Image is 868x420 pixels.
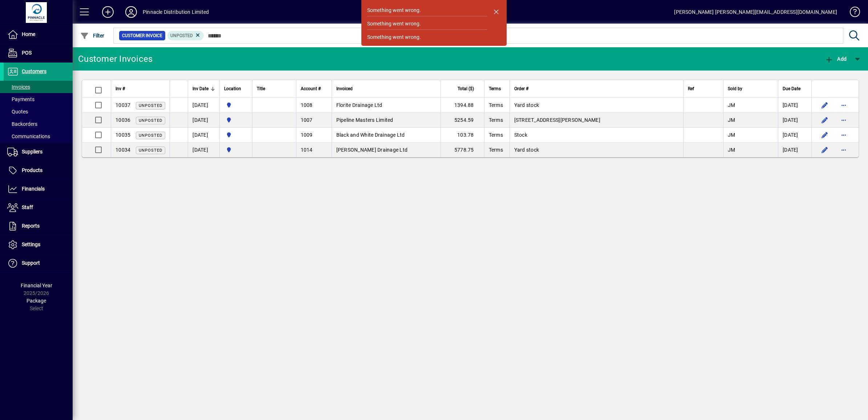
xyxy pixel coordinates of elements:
[7,121,37,127] span: Backorders
[688,85,694,93] span: Ref
[22,50,32,56] span: POS
[489,147,503,153] span: Terms
[224,101,248,109] span: Pinnacle Distribution
[115,117,130,123] span: 10036
[4,161,73,180] a: Products
[514,102,539,108] span: Yard stock
[825,56,847,62] span: Add
[115,102,130,108] span: 10037
[22,149,42,155] span: Suppliers
[22,223,40,229] span: Reports
[336,102,382,108] span: Florite Drainage Ltd
[728,117,735,123] span: JM
[674,6,837,18] div: [PERSON_NAME] [PERSON_NAME][EMAIL_ADDRESS][DOMAIN_NAME]
[458,85,474,93] span: Total ($)
[336,147,408,153] span: [PERSON_NAME] Drainage Ltd
[192,85,215,93] div: Inv Date
[122,32,162,39] span: Customer Invoice
[301,147,313,153] span: 1014
[115,85,165,93] div: Inv #
[139,148,162,153] span: Unposted
[838,129,849,141] button: More options
[4,130,73,143] a: Communications
[445,85,480,93] div: Total ($)
[80,33,105,39] span: Filter
[27,298,46,304] span: Package
[844,1,859,25] a: Knowledge Base
[78,53,153,65] div: Customer Invoices
[22,31,35,37] span: Home
[167,31,204,40] mat-chip: Customer Invoice Status: Unposted
[143,6,209,18] div: Pinnacle Distribution Limited
[7,84,30,90] span: Invoices
[778,143,811,157] td: [DATE]
[115,85,125,93] span: Inv #
[301,85,321,93] span: Account #
[514,117,600,123] span: [STREET_ADDRESS][PERSON_NAME]
[7,133,50,139] span: Communications
[119,5,143,19] button: Profile
[819,129,831,141] button: Edit
[4,199,73,217] a: Staff
[783,85,800,93] span: Due Date
[22,167,42,173] span: Products
[301,85,327,93] div: Account #
[441,98,484,113] td: 1394.88
[4,93,73,105] a: Payments
[778,113,811,128] td: [DATE]
[224,116,248,124] span: Pinnacle Distribution
[336,117,393,123] span: Pipeline Masters Limited
[7,109,28,115] span: Quotes
[441,143,484,157] td: 5778.75
[139,118,162,123] span: Unposted
[336,132,405,138] span: Black and White Drainage Ltd
[838,99,849,111] button: More options
[838,144,849,156] button: More options
[115,132,130,138] span: 10035
[783,85,807,93] div: Due Date
[4,180,73,198] a: Financials
[728,85,742,93] span: Sold by
[514,85,528,93] span: Order #
[4,118,73,130] a: Backorders
[257,85,265,93] span: Title
[170,33,193,38] span: Unposted
[78,29,106,42] button: Filter
[728,147,735,153] span: JM
[514,147,539,153] span: Yard stock
[188,98,219,113] td: [DATE]
[4,143,73,161] a: Suppliers
[441,128,484,143] td: 103.78
[22,260,40,266] span: Support
[514,132,527,138] span: Stock
[139,133,162,138] span: Unposted
[22,68,46,74] span: Customers
[823,52,848,65] button: Add
[4,44,73,62] a: POS
[819,114,831,126] button: Edit
[4,105,73,118] a: Quotes
[192,85,208,93] span: Inv Date
[4,81,73,93] a: Invoices
[301,117,313,123] span: 1007
[115,147,130,153] span: 10034
[224,131,248,139] span: Pinnacle Distribution
[4,217,73,235] a: Reports
[778,128,811,143] td: [DATE]
[224,85,248,93] div: Location
[489,85,501,93] span: Terms
[336,85,353,93] span: Invoiced
[819,144,831,156] button: Edit
[301,102,313,108] span: 1008
[22,241,40,247] span: Settings
[22,186,45,192] span: Financials
[188,128,219,143] td: [DATE]
[188,113,219,128] td: [DATE]
[728,132,735,138] span: JM
[336,85,436,93] div: Invoiced
[7,96,35,102] span: Payments
[819,99,831,111] button: Edit
[728,102,735,108] span: JM
[139,103,162,108] span: Unposted
[728,85,774,93] div: Sold by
